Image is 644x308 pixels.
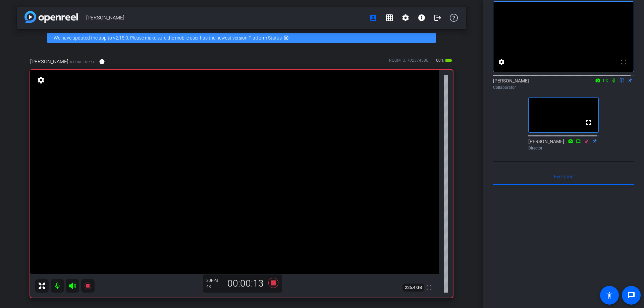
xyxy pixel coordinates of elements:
[24,11,78,23] img: app-logo
[425,284,433,292] mat-icon: fullscreen
[605,291,613,299] mat-icon: accessibility
[47,33,436,43] div: We have updated the app to v2.15.0. Please make sure the mobile user has the newest version.
[528,138,599,151] div: [PERSON_NAME]
[585,119,593,127] mat-icon: fullscreen
[618,77,626,83] mat-icon: flip
[493,77,634,90] div: [PERSON_NAME]
[445,56,453,64] mat-icon: battery_std
[493,84,634,90] div: Collaborator
[206,284,223,289] div: 4K
[70,59,94,64] span: iPhone 16 Pro
[402,284,424,292] span: 226.4 GB
[620,58,628,66] mat-icon: fullscreen
[418,14,426,22] mat-icon: info
[497,58,505,66] mat-icon: settings
[385,14,393,22] mat-icon: grid_on
[283,35,289,41] mat-icon: highlight_off
[211,278,218,283] span: FPS
[401,14,410,22] mat-icon: settings
[30,58,68,65] span: [PERSON_NAME]
[389,57,428,67] div: ROOM ID: 702374580
[36,76,46,84] mat-icon: settings
[434,14,442,22] mat-icon: logout
[369,14,377,22] mat-icon: account_box
[223,278,268,289] div: 00:00:13
[249,35,282,41] a: Platform Status
[99,59,105,65] mat-icon: info
[86,11,365,24] span: [PERSON_NAME]
[554,174,573,179] span: Everyone
[435,55,445,66] span: 60%
[206,278,223,283] div: 30
[528,145,599,151] div: Director
[627,291,635,299] mat-icon: message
